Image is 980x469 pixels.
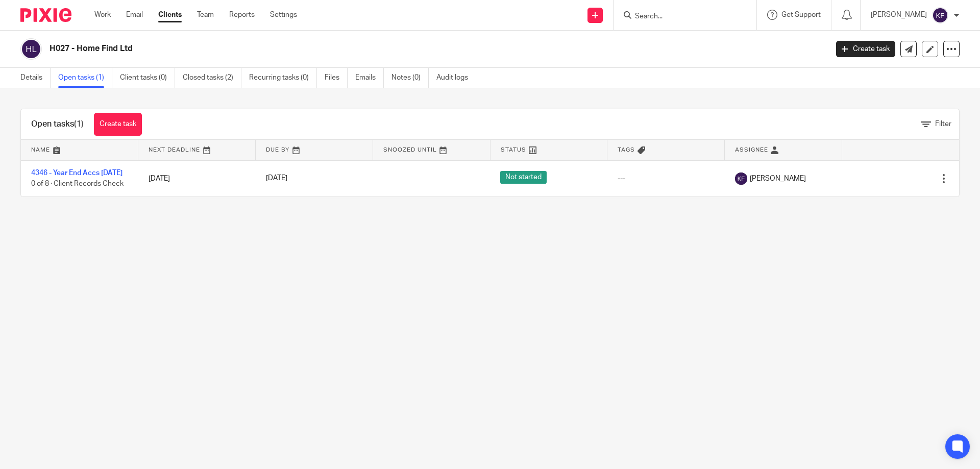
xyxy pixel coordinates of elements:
a: Client tasks (0) [120,68,175,88]
p: [PERSON_NAME] [871,10,927,20]
span: (1) [74,120,84,128]
span: Not started [500,171,547,184]
img: svg%3E [20,38,42,60]
a: Closed tasks (2) [183,68,241,88]
a: Email [126,10,143,20]
span: [PERSON_NAME] [750,174,806,184]
input: Search [634,12,726,21]
a: Settings [270,10,297,20]
a: Clients [158,10,182,20]
a: Files [325,68,348,88]
span: Status [501,147,526,153]
a: Recurring tasks (0) [249,68,317,88]
img: svg%3E [932,7,948,23]
span: Get Support [781,11,821,18]
a: Details [20,68,51,88]
a: 4346 - Year End Accs [DATE] [31,169,122,177]
span: [DATE] [266,175,287,182]
a: Notes (0) [391,68,429,88]
a: Team [197,10,214,20]
div: --- [618,174,715,184]
span: Snoozed Until [383,147,437,153]
a: Work [94,10,111,20]
img: svg%3E [735,172,747,185]
span: Tags [618,147,635,153]
span: Filter [935,120,951,128]
a: Create task [836,41,895,57]
span: 0 of 8 · Client Records Check [31,180,124,187]
h2: H027 - Home Find Ltd [50,43,667,54]
td: [DATE] [138,160,256,196]
a: Emails [355,68,384,88]
a: Create task [94,113,142,136]
img: Pixie [20,8,71,22]
a: Audit logs [436,68,476,88]
h1: Open tasks [31,119,84,130]
a: Open tasks (1) [58,68,112,88]
a: Reports [229,10,255,20]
